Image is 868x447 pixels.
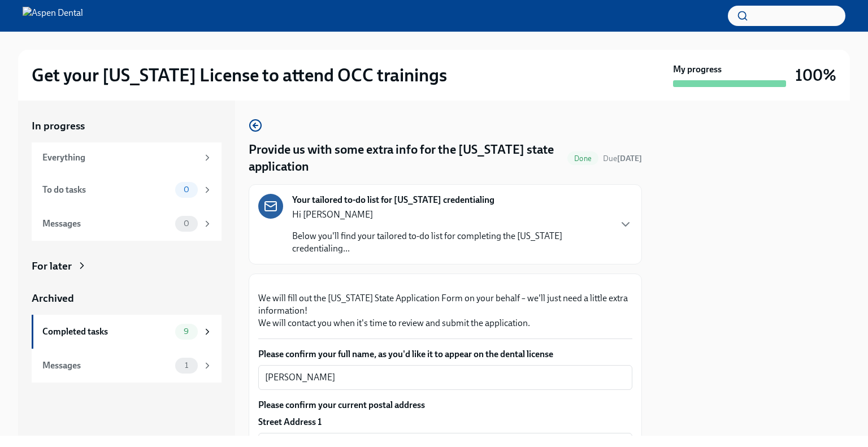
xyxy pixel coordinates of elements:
span: Due [603,154,642,163]
a: Everything [32,142,222,173]
div: Completed tasks [42,326,171,338]
a: Completed tasks9 [32,315,222,349]
label: Please confirm your full name, as you'd like it to appear on the dental license [258,348,632,361]
label: Please confirm your current postal address [258,399,632,411]
div: Messages [42,218,171,230]
label: Street Address 1 [258,416,322,428]
strong: Your tailored to-do list for [US_STATE] credentialing [292,194,494,206]
a: In progress [32,119,222,133]
p: We will fill out the [US_STATE] State Application Form on your behalf – we'll just need a little ... [258,292,632,329]
a: For later [32,259,222,274]
a: Messages0 [32,207,222,241]
div: Everything [42,151,198,164]
p: Below you'll find your tailored to-do list for completing the [US_STATE] credentialing... [292,230,610,255]
span: Done [567,154,598,163]
span: March 4th, 2025 08:00 [603,153,642,164]
img: Aspen Dental [23,7,83,25]
span: 0 [177,219,196,228]
h2: Get your [US_STATE] License to attend OCC trainings [32,64,447,86]
div: To do tasks [42,184,171,196]
span: 9 [177,327,196,336]
h4: Provide us with some extra info for the [US_STATE] state application [249,141,563,175]
div: Messages [42,359,171,372]
p: Hi [PERSON_NAME] [292,209,610,221]
strong: My progress [673,63,722,76]
span: 1 [178,361,195,370]
a: To do tasks0 [32,173,222,207]
div: For later [32,259,72,274]
span: 0 [177,185,196,194]
textarea: [PERSON_NAME] [265,371,626,384]
a: Messages1 [32,349,222,383]
a: Archived [32,291,222,306]
h3: 100% [795,65,836,85]
strong: [DATE] [617,154,642,163]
